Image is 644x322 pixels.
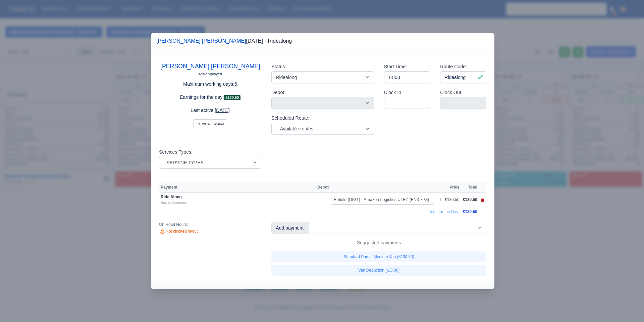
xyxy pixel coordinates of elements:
[159,93,261,101] p: Earnings for the day:
[215,108,230,113] u: [DATE]
[159,229,261,235] div: Not clocked in/out
[161,200,187,204] a: Add a Comment
[159,107,261,114] p: Last active:
[384,63,407,71] label: Start Time:
[160,63,260,70] a: [PERSON_NAME] [PERSON_NAME]
[234,81,237,87] u: 6
[440,63,467,71] label: Route Code:
[384,89,401,96] label: Clock In
[156,38,246,44] a: [PERSON_NAME] [PERSON_NAME]
[159,182,316,192] th: Payment
[159,80,261,88] p: Maximum working days:
[429,209,460,214] span: Total for the Day:
[316,182,437,192] th: Depot
[271,265,486,276] a: Van Deduction (-£8.00)
[439,197,442,203] div: 1
[463,197,477,202] span: £130.50
[198,72,222,76] small: self-employed
[161,194,312,200] div: Ride Along
[159,222,261,227] div: On Road Hours:
[271,251,486,262] a: Standard Parcel Medium Van (£130.50)
[443,193,461,207] td: £130.50
[224,95,240,100] span: £130.50
[440,89,461,96] label: Clock Out
[461,182,479,192] th: Total
[271,114,309,122] label: Scheduled Route:
[354,239,404,246] span: Suggested payments
[271,89,285,96] label: Depot:
[193,119,227,128] button: View Invoice
[443,182,461,192] th: Price
[463,209,477,214] span: £130.50
[159,148,193,156] label: Services Types:
[610,290,644,322] iframe: Chat Widget
[271,222,309,234] div: Add payment:
[271,63,286,71] label: Status:
[156,37,292,45] div: [DATE] - Ridealong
